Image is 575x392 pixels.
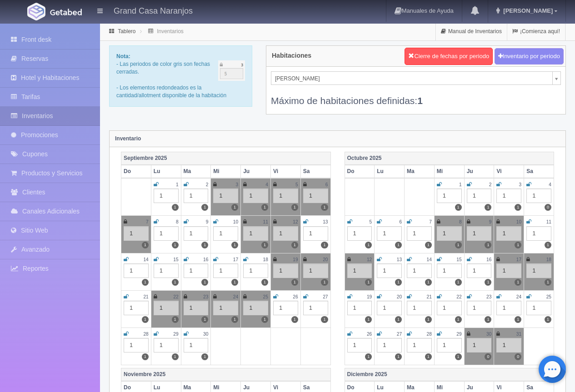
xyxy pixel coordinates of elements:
small: 11 [546,219,551,224]
label: 1 [455,316,462,323]
th: Ju [241,165,271,178]
label: 1 [395,353,402,360]
strong: Inventario [115,135,141,142]
div: 1 [273,189,298,203]
small: 11 [263,219,268,224]
label: 1 [425,242,432,248]
label: 1 [485,316,491,323]
th: Sa [524,165,554,178]
div: 1 [496,189,521,203]
div: 1 [347,226,372,241]
th: Noviembre 2025 [121,368,331,381]
label: 1 [291,316,298,323]
small: 26 [293,294,298,299]
small: 22 [456,294,461,299]
div: 1 [347,301,372,315]
label: 1 [425,316,432,323]
label: 1 [455,204,462,211]
a: Manual de Inventarios [436,23,507,40]
img: Getabed [50,9,82,15]
th: Vi [270,165,300,178]
div: 1 [437,189,462,203]
div: 1 [467,263,492,278]
div: 1 [154,301,179,315]
label: 1 [515,242,521,248]
small: 16 [486,257,491,262]
label: 1 [201,353,208,360]
th: Mi [434,165,464,178]
div: 1 [377,226,402,241]
div: 1 [303,263,328,278]
small: 5 [370,219,372,224]
div: 1 [437,226,462,241]
img: Getabed [27,3,45,20]
div: 1 [467,301,492,315]
label: 1 [201,242,208,248]
h4: Grand Casa Naranjos [114,5,193,16]
small: 4 [549,182,551,187]
label: 1 [172,242,179,248]
label: 1 [485,242,491,248]
small: 12 [293,219,298,224]
label: 1 [455,279,462,286]
th: Septiembre 2025 [121,152,331,165]
small: 23 [203,294,208,299]
small: 14 [427,257,432,262]
div: 1 [467,189,492,203]
small: 26 [367,332,372,337]
small: 30 [203,332,208,337]
small: 28 [427,332,432,337]
label: 1 [201,279,208,286]
a: [PERSON_NAME] [271,71,561,85]
small: 4 [265,182,268,187]
label: 1 [231,242,238,248]
small: 22 [173,294,178,299]
div: 1 [243,263,268,278]
small: 9 [206,219,209,224]
label: 0 [485,353,491,360]
label: 1 [231,316,238,323]
small: 24 [516,294,521,299]
label: 1 [395,316,402,323]
div: 1 [303,189,328,203]
small: 13 [323,219,328,224]
div: 1 [184,263,209,278]
span: [PERSON_NAME] [275,72,549,85]
label: 1 [515,279,521,286]
label: 1 [515,316,521,323]
small: 18 [263,257,268,262]
small: 10 [516,219,521,224]
div: 1 [377,263,402,278]
label: 1 [172,316,179,323]
small: 5 [295,182,298,187]
th: Ju [464,165,494,178]
div: 1 [273,226,298,241]
small: 25 [546,294,551,299]
div: 1 [124,226,149,241]
small: 6 [325,182,328,187]
div: Máximo de habitaciones definidas: [271,85,561,107]
small: 27 [323,294,328,299]
label: 1 [321,279,328,286]
label: 1 [395,279,402,286]
small: 10 [233,219,238,224]
label: 0 [515,353,521,360]
th: Mi [211,165,241,178]
div: 1 [184,189,209,203]
small: 21 [427,294,432,299]
th: Diciembre 2025 [345,368,554,381]
label: 1 [365,316,372,323]
div: 1 [184,226,209,241]
label: 1 [321,316,328,323]
label: 1 [142,316,149,323]
label: 1 [142,242,149,248]
small: 17 [233,257,238,262]
img: cutoff.png [218,60,245,81]
small: 20 [323,257,328,262]
small: 19 [293,257,298,262]
div: 1 [526,301,551,315]
div: 1 [496,226,521,241]
div: 1 [213,263,238,278]
label: 1 [172,353,179,360]
div: 1 [154,263,179,278]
